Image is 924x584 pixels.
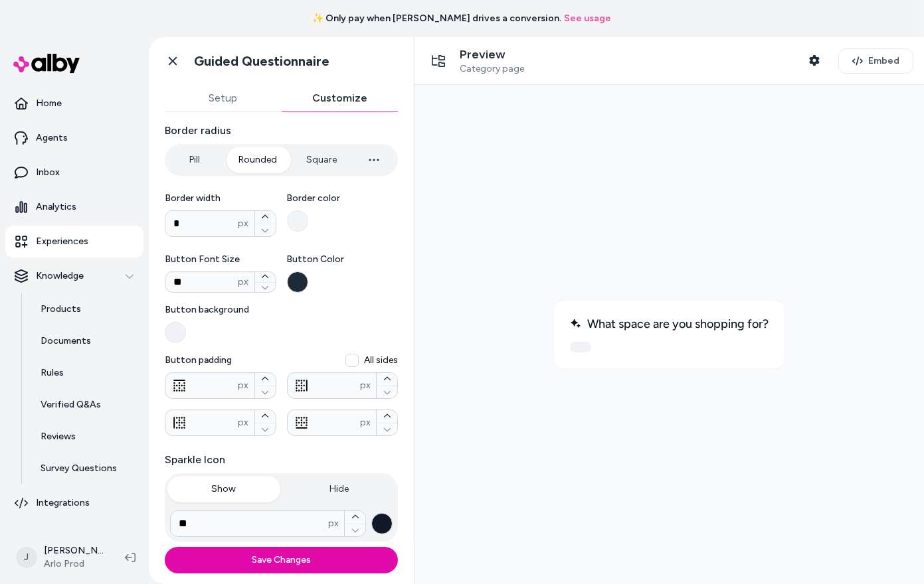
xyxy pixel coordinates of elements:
[225,147,290,173] button: Rounded
[165,192,276,205] span: Border width
[838,48,913,74] button: Embed
[328,517,339,530] span: px
[36,269,84,283] p: Knowledge
[165,547,398,573] button: Save Changes
[255,224,276,237] button: Border widthpx
[283,476,396,502] button: Hide
[36,166,60,179] p: Inbox
[36,496,90,510] p: Integrations
[41,398,101,411] p: Verified Q&As
[167,476,280,502] button: Show
[5,88,143,119] a: Home
[165,354,398,367] span: Button padding
[165,303,398,317] span: Button background
[27,389,143,421] a: Verified Q&As
[238,275,249,289] span: px
[27,293,143,325] a: Products
[165,216,238,232] input: Border widthpx
[13,54,80,73] img: alby Logo
[165,253,276,266] span: Button Font Size
[165,123,398,139] label: Border radius
[165,452,398,468] label: Sparkle Icon
[27,357,143,389] a: Rules
[36,97,62,110] p: Home
[345,354,359,367] button: All sides
[16,547,37,568] span: J
[27,325,143,357] a: Documents
[41,366,64,380] p: Rules
[238,416,249,429] span: px
[165,322,186,343] button: Button background
[255,211,276,224] button: Border widthpx
[5,226,143,257] a: Experiences
[8,536,114,579] button: J[PERSON_NAME]Arlo Prod
[194,53,329,70] h1: Guided Questionnaire
[27,421,143,453] a: Reviews
[165,274,238,290] input: Button Font Sizepx
[287,192,399,205] span: Border color
[238,379,249,392] span: px
[41,334,91,348] p: Documents
[238,217,249,230] span: px
[165,85,282,111] button: Setup
[5,191,143,223] a: Analytics
[287,271,308,293] button: Button Color
[41,303,81,316] p: Products
[460,47,524,62] p: Preview
[36,235,88,248] p: Experiences
[460,63,524,75] span: Category page
[287,210,308,232] button: Border color
[287,253,399,266] span: Button Color
[565,12,612,25] a: See usage
[255,282,276,293] button: Button Font Sizepx
[293,147,350,173] button: Square
[868,54,899,68] span: Embed
[27,453,143,484] a: Survey Questions
[44,544,104,557] p: [PERSON_NAME]
[41,430,76,443] p: Reviews
[167,147,223,173] button: Pill
[36,131,68,145] p: Agents
[36,200,76,214] p: Analytics
[44,557,104,571] span: Arlo Prod
[364,354,398,367] span: All sides
[5,122,143,154] a: Agents
[313,12,562,25] span: ✨ Only pay when [PERSON_NAME] drives a conversion.
[282,85,399,111] button: Customize
[5,260,143,292] button: Knowledge
[5,157,143,188] a: Inbox
[360,379,371,392] span: px
[360,416,371,429] span: px
[41,462,117,475] p: Survey Questions
[5,487,143,519] a: Integrations
[255,272,276,282] button: Button Font Sizepx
